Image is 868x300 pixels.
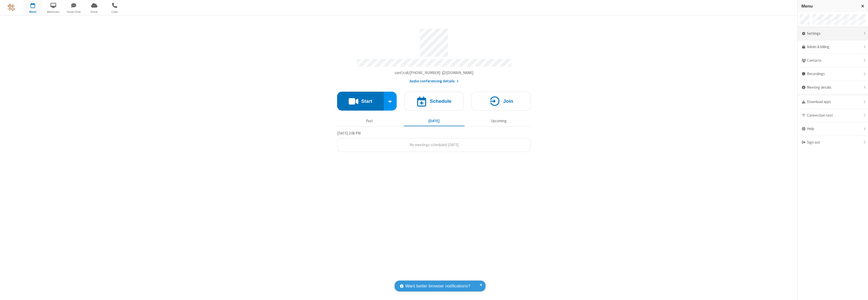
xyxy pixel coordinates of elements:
button: Upcoming [468,116,529,126]
span: Team Chat [64,10,83,14]
h4: Start [361,99,372,104]
div: Connection test [798,109,868,122]
h3: Menu [801,4,857,9]
button: Copy my meeting room linkCopy my meeting room link [395,70,474,76]
div: Sign out [798,136,868,149]
span: [DATE] 2:06 PM [337,131,361,136]
section: Account details [337,25,531,84]
span: Drive [85,10,104,14]
div: Download apps [798,95,868,109]
a: Admin & billing [798,40,868,54]
button: Audio conferencing details [410,78,459,84]
div: Help [798,122,868,136]
span: Webinars [44,10,63,14]
div: Settings [798,27,868,41]
span: Copy my meeting room link [395,70,474,75]
div: Meeting details [798,81,868,94]
button: [DATE] [404,116,465,126]
section: Today's Meetings [337,130,531,152]
span: Calls [105,10,124,14]
button: Start [337,92,384,111]
button: Past [339,116,400,126]
span: No meetings scheduled [DATE] [410,142,458,147]
h4: Join [503,99,513,104]
h4: Schedule [430,99,451,104]
div: Recordings [798,67,868,81]
div: Contacts [798,54,868,68]
img: QA Selenium DO NOT DELETE OR CHANGE [8,4,15,11]
button: Join [471,92,531,111]
button: Schedule [404,92,464,111]
span: Want better browser notifications? [405,283,470,289]
div: Start conference options [384,92,397,111]
span: Meet [23,10,42,14]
